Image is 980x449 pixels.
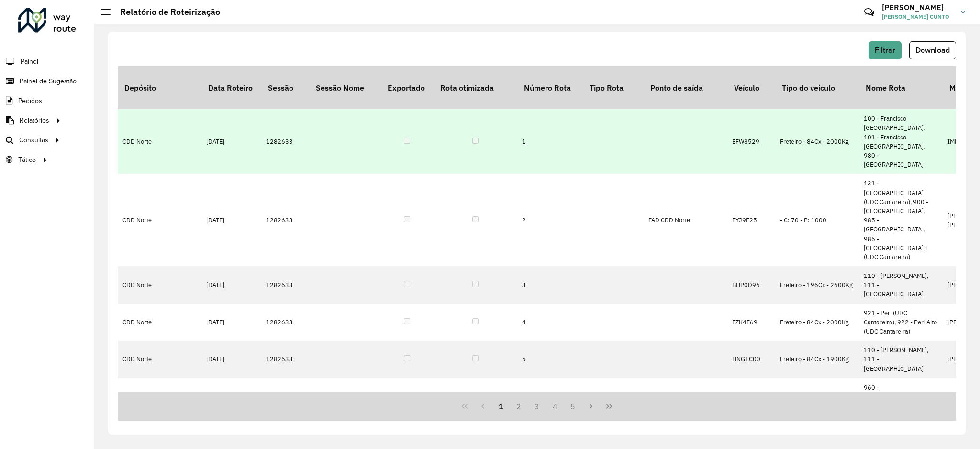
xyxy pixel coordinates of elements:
button: 5 [564,397,582,415]
button: 1 [492,397,510,415]
button: Filtrar [869,41,902,59]
button: 4 [546,397,564,415]
td: Freteiro - 196Cx - 2600Kg [775,266,859,304]
span: Pedidos [18,96,42,106]
td: CDD Norte [118,378,201,415]
span: Tático [18,155,36,165]
th: Rota otimizada [434,66,517,109]
td: 5 [517,341,589,378]
td: 4 [517,304,589,341]
span: Download [915,46,950,54]
td: FAD CDD Norte [644,174,727,266]
span: Relatórios [20,115,49,126]
td: Normal [560,266,644,304]
td: EYJ9E25 [727,174,775,266]
td: 110 - [PERSON_NAME], 111 - [GEOGRAPHIC_DATA] [859,266,943,304]
button: Download [909,41,956,59]
td: DCO1160 [727,378,775,415]
a: Contato Rápido [859,2,880,23]
td: CDD Norte [118,174,201,266]
button: 3 [528,397,546,415]
th: Veículo [727,66,775,109]
td: [DATE] [201,304,261,341]
span: Consultas [19,135,48,145]
td: EZK4F69 [727,304,775,341]
span: Painel [21,57,38,67]
button: Last Page [600,397,618,415]
td: 2 [517,174,589,266]
td: CDD Norte [118,266,201,304]
td: Normal [560,304,644,341]
th: Nome Tipo Rota [560,66,644,109]
td: CDD Norte [118,341,201,378]
th: Sessão [261,66,309,109]
th: Número Rota [517,66,589,109]
td: 110 - [PERSON_NAME], 111 - [GEOGRAPHIC_DATA] [859,341,943,378]
td: [DATE] [201,378,261,415]
span: [PERSON_NAME] CUNTO [882,12,954,21]
span: Filtrar [875,46,895,54]
td: [DATE] [201,266,261,304]
th: Tipo do veículo [775,66,859,109]
td: 1282633 [261,378,309,415]
th: Data Roteiro [201,66,261,109]
td: 3 [517,266,589,304]
h2: Relatório de Roteirização [111,7,220,17]
th: Sessão Nome [309,66,381,109]
td: Normal [560,109,644,174]
td: Freteiro - 84Cx - 1900Kg [775,341,859,378]
td: - C: 70 - P: 1000 [775,174,859,266]
td: FAD [560,174,644,266]
td: Freteiro - 84Cx - 2000Kg [775,304,859,341]
td: Freteiro - 84Cx - 2000Kg [775,109,859,174]
th: Ponto de saída [644,66,727,109]
h3: [PERSON_NAME] [882,3,954,12]
td: 1282633 [261,341,309,378]
td: 1282633 [261,266,309,304]
td: 6 [517,378,589,415]
td: [DATE] [201,109,261,174]
td: [DATE] [201,174,261,266]
button: Next Page [582,397,600,415]
td: 100 - Francisco [GEOGRAPHIC_DATA], 101 - Francisco [GEOGRAPHIC_DATA], 980 - [GEOGRAPHIC_DATA] [859,109,943,174]
td: Normal [560,378,644,415]
td: 921 - Peri (UDC Cantareira), 922 - Peri Alto (UDC Cantareira) [859,304,943,341]
td: CDD Norte [118,304,201,341]
td: 960 - [GEOGRAPHIC_DATA] (UDC Cantareira) [859,378,943,415]
td: Normal [560,341,644,378]
td: CDD Norte [118,109,201,174]
button: 2 [510,397,528,415]
td: HNG1C00 [727,341,775,378]
th: Depósito [118,66,201,109]
th: Nome Rota [859,66,943,109]
td: Freteiro - 140Cx - 2640Kg [775,378,859,415]
td: EFW8529 [727,109,775,174]
td: 1282633 [261,304,309,341]
td: BHP0D96 [727,266,775,304]
td: 1 [517,109,589,174]
td: 1282633 [261,109,309,174]
th: Exportado [381,66,434,109]
span: Painel de Sugestão [20,76,77,86]
td: [DATE] [201,341,261,378]
td: 1282633 [261,174,309,266]
td: 131 - [GEOGRAPHIC_DATA] (UDC Cantareira), 900 - [GEOGRAPHIC_DATA], 985 - [GEOGRAPHIC_DATA], 986 -... [859,174,943,266]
